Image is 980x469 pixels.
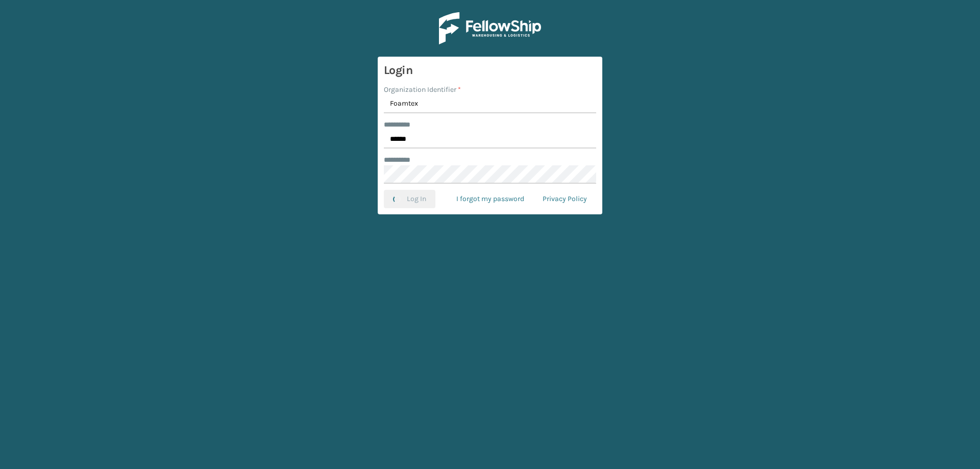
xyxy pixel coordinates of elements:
[533,190,596,208] a: Privacy Policy
[384,84,461,95] label: Organization Identifier
[447,190,533,208] a: I forgot my password
[384,63,596,78] h3: Login
[384,190,435,208] button: Log In
[439,12,541,44] img: Logo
